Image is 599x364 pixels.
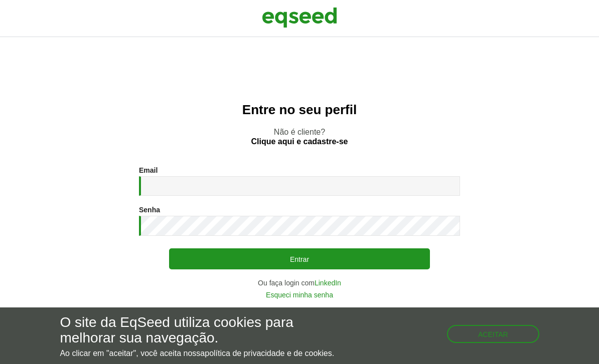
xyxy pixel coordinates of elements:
[139,279,460,286] div: Ou faça login com
[205,349,332,357] a: política de privacidade e de cookies
[139,167,158,174] label: Email
[266,291,333,298] a: Esqueci minha senha
[20,103,579,117] h2: Entre no seu perfil
[315,279,341,286] a: LinkedIn
[169,248,430,269] button: Entrar
[262,5,337,30] img: EqSeed Logo
[20,127,579,146] p: Não é cliente?
[60,315,347,346] h5: O site da EqSeed utiliza cookies para melhorar sua navegação.
[139,206,160,213] label: Senha
[251,138,348,146] a: Clique aqui e cadastre-se
[60,348,347,358] p: Ao clicar em "aceitar", você aceita nossa .
[447,325,539,343] button: Aceitar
